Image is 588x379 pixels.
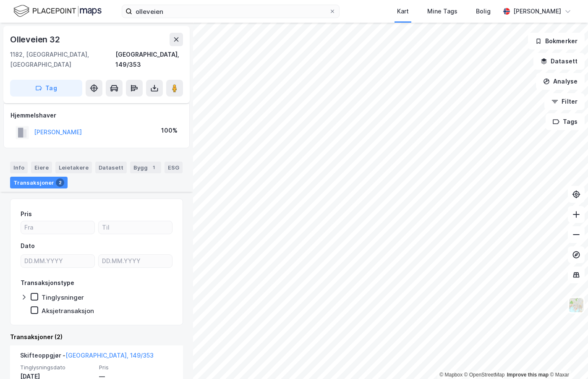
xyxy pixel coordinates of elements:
div: [GEOGRAPHIC_DATA], 149/353 [115,50,183,70]
button: Datasett [533,53,585,70]
a: [GEOGRAPHIC_DATA], 149/353 [65,352,154,359]
div: 2 [56,178,64,187]
div: Leietakere [55,162,92,173]
div: ESG [165,162,183,173]
div: Olleveien 32 [10,33,62,46]
div: 1182, [GEOGRAPHIC_DATA], [GEOGRAPHIC_DATA] [10,50,115,70]
div: Datasett [95,162,127,173]
div: Dato [21,241,35,251]
input: Til [99,221,172,234]
img: logo.f888ab2527a4732fd821a326f86c7f29.svg [13,4,102,18]
a: Improve this map [507,372,549,378]
div: Eiere [31,162,52,173]
div: Tinglysninger [42,293,84,301]
div: Pris [21,209,32,219]
div: Info [10,162,28,173]
input: DD.MM.YYYY [99,255,172,267]
span: Pris [99,364,173,371]
div: Skifteoppgjør - [20,350,154,364]
input: Fra [21,221,94,234]
div: Bygg [130,162,161,173]
div: 1 [149,163,158,172]
input: Søk på adresse, matrikkel, gårdeiere, leietakere eller personer [132,5,329,18]
button: Tag [10,80,82,97]
div: 100% [161,125,178,136]
div: Transaksjonstype [21,278,74,288]
button: Analyse [536,73,585,90]
a: OpenStreetMap [464,372,505,378]
div: Mine Tags [427,6,457,16]
a: Mapbox [439,372,463,378]
div: Aksjetransaksjon [42,307,94,315]
iframe: Chat Widget [546,339,588,379]
img: Z [568,297,584,313]
div: Hjemmelshaver [10,110,183,120]
div: Transaksjoner (2) [10,332,183,342]
div: Kart [397,6,409,16]
button: Filter [544,93,585,110]
button: Bokmerker [528,33,585,50]
div: Transaksjoner [10,177,68,188]
div: Kontrollprogram for chat [546,339,588,379]
div: [PERSON_NAME] [513,6,561,16]
span: Tinglysningsdato [20,364,94,371]
button: Tags [546,113,585,130]
input: DD.MM.YYYY [21,255,94,267]
div: Bolig [476,6,491,16]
